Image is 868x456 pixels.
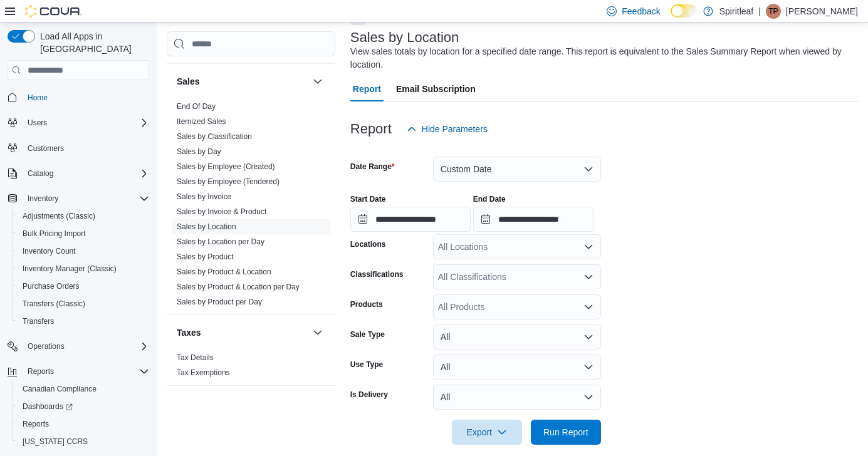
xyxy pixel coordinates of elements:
[18,434,149,449] span: Washington CCRS
[13,433,154,450] button: [US_STATE] CCRS
[350,239,386,249] label: Locations
[23,140,149,156] span: Customers
[23,166,149,181] span: Catalog
[433,157,601,182] button: Custom Date
[3,165,154,182] button: Catalog
[18,209,149,224] span: Adjustments (Classic)
[402,117,493,142] button: Hide Parameters
[18,314,149,329] span: Transfers
[350,45,852,71] div: View sales totals by location for a specified date range. This report is equivalent to the Sales ...
[23,299,85,309] span: Transfers (Classic)
[350,122,392,137] h3: Report
[18,226,91,241] a: Bulk Pricing Import
[177,267,271,276] a: Sales by Product & Location
[350,390,388,400] label: Is Delivery
[350,30,459,45] h3: Sales by Location
[766,4,781,19] div: Taylor P
[18,244,149,259] span: Inventory Count
[350,360,383,370] label: Use Type
[177,192,231,201] a: Sales by Invoice
[350,207,471,232] input: Press the down key to open a popover containing a calendar.
[177,237,264,246] a: Sales by Location per Day
[3,88,154,106] button: Home
[177,368,230,377] a: Tax Exemptions
[23,229,86,239] span: Bulk Pricing Import
[719,4,753,19] p: Spiritleaf
[433,324,601,350] button: All
[350,299,383,309] label: Products
[23,166,58,181] button: Catalog
[177,117,226,126] a: Itemized Sales
[167,99,335,314] div: Sales
[18,261,149,276] span: Inventory Manager (Classic)
[350,269,404,279] label: Classifications
[422,123,488,135] span: Hide Parameters
[433,385,601,410] button: All
[758,4,761,19] p: |
[25,5,81,18] img: Cova
[177,326,308,339] button: Taxes
[18,417,54,432] a: Reports
[18,399,78,414] a: Dashboards
[177,326,201,339] h3: Taxes
[350,162,395,172] label: Date Range
[18,296,90,311] a: Transfers (Classic)
[13,277,154,295] button: Purchase Orders
[18,314,59,329] a: Transfers
[3,190,154,207] button: Inventory
[177,75,308,88] button: Sales
[23,364,149,379] span: Reports
[350,329,385,339] label: Sale Type
[786,4,858,19] p: [PERSON_NAME]
[23,191,149,206] span: Inventory
[177,207,266,216] a: Sales by Invoice & Product
[583,242,593,252] button: Open list of options
[671,4,697,18] input: Dark Mode
[353,76,381,101] span: Report
[622,5,660,18] span: Feedback
[13,295,154,313] button: Transfers (Classic)
[13,260,154,277] button: Inventory Manager (Classic)
[18,261,122,276] a: Inventory Manager (Classic)
[23,384,97,394] span: Canadian Compliance
[310,325,325,340] button: Taxes
[3,139,154,157] button: Customers
[177,298,262,306] a: Sales by Product per Day
[28,366,54,376] span: Reports
[18,226,149,241] span: Bulk Pricing Import
[18,381,102,396] a: Canadian Compliance
[18,399,149,414] span: Dashboards
[13,313,154,330] button: Transfers
[18,434,93,449] a: [US_STATE] CCRS
[28,143,64,153] span: Customers
[28,194,58,204] span: Inventory
[177,282,300,291] a: Sales by Product & Location per Day
[23,339,149,354] span: Operations
[177,147,221,156] a: Sales by Day
[23,316,54,326] span: Transfers
[671,18,671,18] span: Dark Mode
[23,281,80,291] span: Purchase Orders
[23,246,76,256] span: Inventory Count
[23,115,52,130] button: Users
[543,426,588,438] span: Run Report
[28,341,65,351] span: Operations
[473,207,593,232] input: Press the down key to open a popover containing a calendar.
[177,222,236,231] a: Sales by Location
[18,244,81,259] a: Inventory Count
[18,279,149,294] span: Purchase Orders
[23,264,117,274] span: Inventory Manager (Classic)
[177,353,214,362] a: Tax Details
[23,191,63,206] button: Inventory
[177,177,280,186] a: Sales by Employee (Tendered)
[23,115,149,130] span: Users
[18,209,100,224] a: Adjustments (Classic)
[452,420,522,445] button: Export
[35,30,149,55] span: Load All Apps in [GEOGRAPHIC_DATA]
[459,420,515,445] span: Export
[177,162,275,171] a: Sales by Employee (Created)
[473,194,506,204] label: End Date
[13,207,154,225] button: Adjustments (Classic)
[18,279,85,294] a: Purchase Orders
[13,398,154,415] a: Dashboards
